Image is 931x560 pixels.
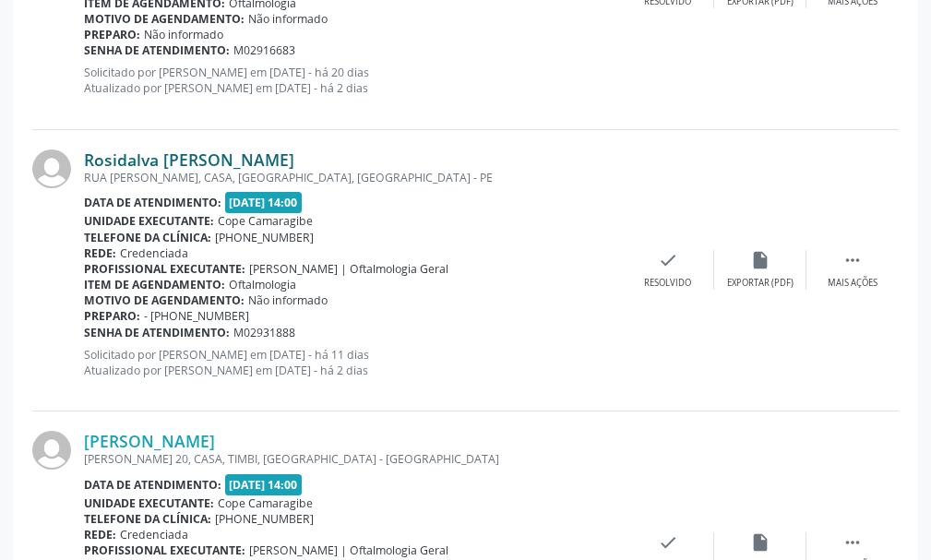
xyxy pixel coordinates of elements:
a: Rosidalva [PERSON_NAME] [84,149,294,170]
b: Rede: [84,245,116,261]
b: Rede: [84,527,116,542]
p: Solicitado por [PERSON_NAME] em [DATE] - há 11 dias Atualizado por [PERSON_NAME] em [DATE] - há 2... [84,347,622,378]
span: Não informado [248,292,328,308]
span: [PERSON_NAME] | Oftalmologia Geral [249,542,448,558]
span: M02931888 [233,325,295,340]
b: Preparo: [84,308,140,324]
i: insert_drive_file [750,250,770,270]
span: Credenciada [120,527,188,542]
b: Profissional executante: [84,542,245,558]
b: Senha de atendimento: [84,325,230,340]
img: img [32,149,71,188]
span: [PHONE_NUMBER] [215,230,314,245]
i: insert_drive_file [750,532,770,553]
div: Mais ações [828,277,877,290]
i: check [658,532,678,553]
a: [PERSON_NAME] [84,431,215,451]
b: Motivo de agendamento: [84,11,245,27]
div: [PERSON_NAME] 20, CASA, TIMBI, [GEOGRAPHIC_DATA] - [GEOGRAPHIC_DATA] [84,451,622,467]
span: [PERSON_NAME] | Oftalmologia Geral [249,261,448,277]
b: Motivo de agendamento: [84,292,245,308]
span: Oftalmologia [229,277,296,292]
b: Telefone da clínica: [84,511,211,527]
i: check [658,250,678,270]
span: M02916683 [233,42,295,58]
div: Resolvido [644,277,691,290]
b: Profissional executante: [84,261,245,277]
div: RUA [PERSON_NAME], CASA, [GEOGRAPHIC_DATA], [GEOGRAPHIC_DATA] - PE [84,170,622,185]
b: Unidade executante: [84,495,214,511]
span: Credenciada [120,245,188,261]
span: Cope Camaragibe [218,495,313,511]
i:  [842,250,863,270]
span: Não informado [248,11,328,27]
span: - [PHONE_NUMBER] [144,308,249,324]
span: [PHONE_NUMBER] [215,511,314,527]
span: Não informado [144,27,223,42]
span: [DATE] 14:00 [225,192,303,213]
b: Preparo: [84,27,140,42]
b: Unidade executante: [84,213,214,229]
span: [DATE] 14:00 [225,474,303,495]
b: Data de atendimento: [84,477,221,493]
b: Data de atendimento: [84,195,221,210]
p: Solicitado por [PERSON_NAME] em [DATE] - há 20 dias Atualizado por [PERSON_NAME] em [DATE] - há 2... [84,65,622,96]
img: img [32,431,71,470]
b: Telefone da clínica: [84,230,211,245]
b: Senha de atendimento: [84,42,230,58]
div: Exportar (PDF) [727,277,794,290]
i:  [842,532,863,553]
span: Cope Camaragibe [218,213,313,229]
b: Item de agendamento: [84,277,225,292]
